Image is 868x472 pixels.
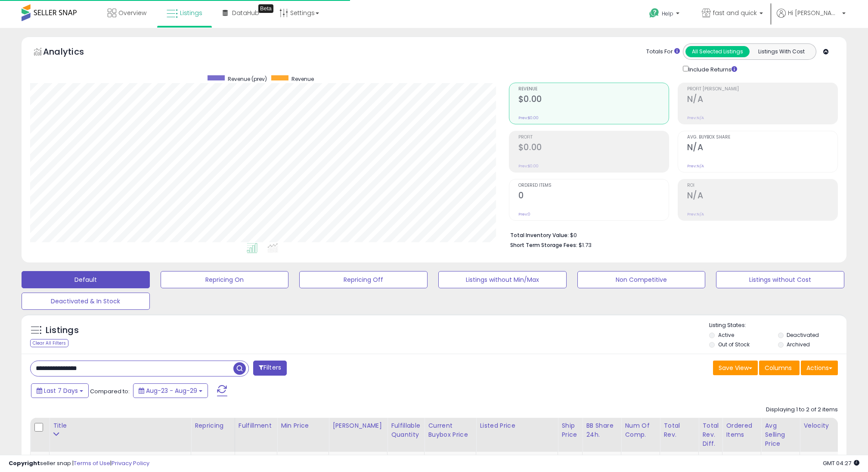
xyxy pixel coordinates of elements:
div: Ship Price [561,421,579,439]
span: Hi [PERSON_NAME] [788,9,840,17]
small: Prev: N/A [687,115,704,120]
div: seller snap | | [9,460,149,468]
button: Last 7 Days [31,383,89,398]
b: Total Inventory Value: [510,231,569,239]
span: Last 7 Days [44,386,78,395]
button: Listings without Min/Max [438,271,567,288]
button: Non Competitive [577,271,706,288]
h2: 0 [518,191,669,202]
h2: N/A [687,191,837,202]
h2: $0.00 [518,94,669,106]
label: Deactivated [787,331,819,339]
div: Avg Selling Price [765,421,796,448]
a: Terms of Use [74,459,110,467]
button: Actions [801,361,838,375]
div: Total Rev. [663,421,695,439]
span: Profit [PERSON_NAME] [687,87,837,92]
div: Ordered Items [726,421,757,439]
label: Archived [787,341,810,348]
span: Listings [180,9,202,17]
span: 2025-09-8 04:27 GMT [823,459,859,467]
span: Revenue (prev) [228,75,267,83]
small: Prev: 0 [518,212,530,217]
label: Out of Stock [718,341,750,348]
i: Get Help [649,8,660,19]
h2: N/A [687,142,837,154]
p: Listing States: [709,321,846,330]
a: Help [642,1,688,28]
h5: Listings [46,324,79,336]
small: Prev: $0.00 [518,164,539,169]
div: Current Buybox Price [428,421,472,439]
div: Clear All Filters [30,339,68,347]
span: Overview [118,9,146,17]
button: Deactivated & In Stock [22,293,150,310]
div: Velocity [803,421,835,430]
div: Min Price [281,421,325,430]
h2: $0.00 [518,142,669,154]
button: Save View [713,361,758,375]
label: Active [718,331,734,339]
div: Fulfillable Quantity [391,421,421,439]
span: Help [662,10,673,17]
span: Aug-23 - Aug-29 [146,386,197,395]
div: Include Returns [676,64,747,74]
button: Columns [759,361,800,375]
button: Repricing Off [299,271,428,288]
div: Num of Comp. [625,421,656,439]
b: Short Term Storage Fees: [510,241,577,249]
div: Repricing [195,421,231,430]
button: Listings With Cost [749,46,813,57]
span: Ordered Items [518,183,669,188]
div: Total Rev. Diff. [702,421,719,448]
h5: Analytics [43,46,101,60]
span: $1.73 [579,241,592,249]
span: Columns [765,364,792,372]
div: Totals For [646,48,680,56]
div: [PERSON_NAME] [332,421,384,430]
span: Profit [518,135,669,140]
span: DataHub [232,9,259,17]
small: Prev: $0.00 [518,115,539,120]
div: Fulfillment [239,421,273,430]
div: Listed Price [480,421,554,430]
div: Tooltip anchor [258,4,273,13]
button: Default [22,271,150,288]
span: Revenue [518,87,669,92]
small: Prev: N/A [687,212,704,217]
span: fast and quick [713,9,757,17]
span: Revenue [291,75,314,83]
div: Displaying 1 to 2 of 2 items [766,406,838,414]
small: Prev: N/A [687,164,704,169]
button: Repricing On [161,271,289,288]
button: Listings without Cost [716,271,844,288]
span: Avg. Buybox Share [687,135,837,140]
button: All Selected Listings [685,46,750,57]
strong: Copyright [9,459,40,467]
div: BB Share 24h. [586,421,617,439]
li: $0 [510,229,831,240]
button: Filters [253,361,287,376]
button: Aug-23 - Aug-29 [133,383,208,398]
a: Hi [PERSON_NAME] [777,9,846,28]
div: Title [53,421,187,430]
a: Privacy Policy [112,459,149,467]
h2: N/A [687,94,837,106]
span: ROI [687,183,837,188]
span: Compared to: [90,387,130,395]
